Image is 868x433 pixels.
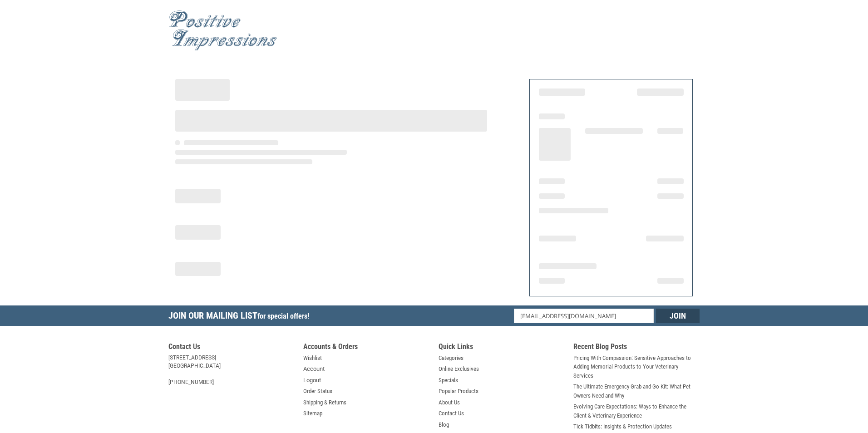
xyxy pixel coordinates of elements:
address: [STREET_ADDRESS] [GEOGRAPHIC_DATA] [PHONE_NUMBER] [168,354,295,386]
a: Logout [303,376,321,385]
a: Order Status [303,387,332,396]
a: Tick Tidbits: Insights & Protection Updates [573,422,672,431]
h5: Join Our Mailing List [168,305,314,329]
a: Categories [439,354,464,363]
a: Popular Products [439,387,478,396]
a: Wishlist [303,354,322,363]
a: Online Exclusives [439,364,479,374]
a: About Us [439,398,460,407]
a: Specials [439,376,458,385]
input: Email [514,309,654,323]
a: Account [303,364,325,374]
h5: Recent Blog Posts [573,342,700,354]
h5: Contact Us [168,342,295,354]
a: The Ultimate Emergency Grab-and-Go Kit: What Pet Owners Need and Why [573,382,700,400]
h5: Accounts & Orders [303,342,429,354]
span: for special offers! [257,312,309,320]
a: Blog [439,420,449,429]
img: Positive Impressions [168,10,277,51]
a: Sitemap [303,409,322,418]
h5: Quick Links [439,342,565,354]
a: Evolving Care Expectations: Ways to Enhance the Client & Veterinary Experience [573,402,700,420]
a: Pricing With Compassion: Sensitive Approaches to Adding Memorial Products to Your Veterinary Serv... [573,354,700,380]
input: Join [656,309,700,323]
a: Shipping & Returns [303,398,346,407]
a: Contact Us [439,409,464,418]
